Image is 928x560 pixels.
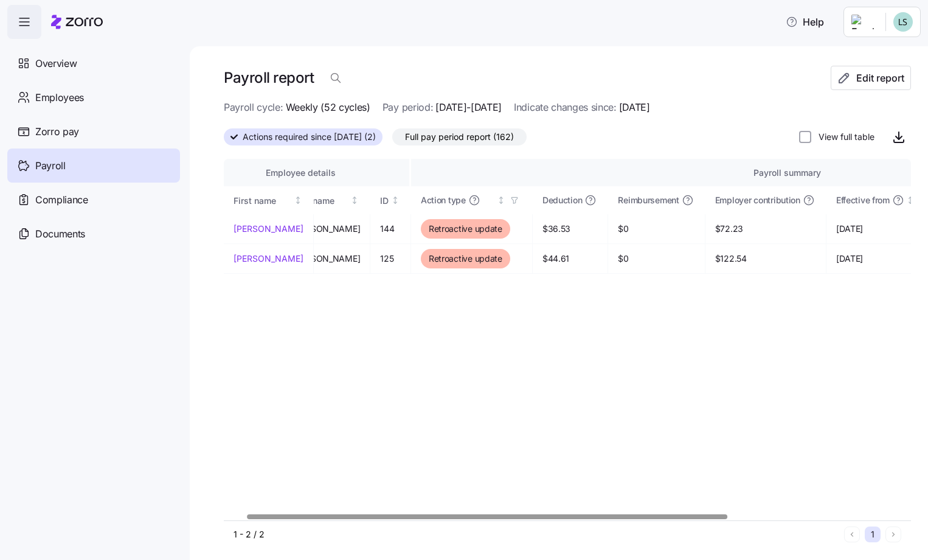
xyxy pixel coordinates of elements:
[7,46,180,80] a: Overview
[286,100,370,115] span: Weekly (52 cycles)
[619,100,650,115] span: [DATE]
[786,15,824,29] span: Help
[35,226,85,242] span: Documents
[618,194,679,206] span: Reimbursement
[224,100,283,115] span: Payroll cycle:
[380,223,401,235] span: 144
[35,192,88,208] span: Compliance
[715,253,816,265] span: $122.54
[7,217,180,251] a: Documents
[294,196,302,205] div: Not sorted
[542,194,582,206] span: Deduction
[283,186,370,214] th: Last nameNot sorted
[715,194,800,206] span: Employer contribution
[293,194,348,208] div: Last name
[7,114,180,149] a: Zorro pay
[865,527,881,542] button: 1
[7,149,180,183] a: Payroll
[618,253,694,265] span: $0
[234,253,303,265] a: [PERSON_NAME]
[836,194,890,206] span: Effective from
[391,196,400,205] div: Not sorted
[35,124,79,139] span: Zorro pay
[497,196,505,205] div: Not sorted
[893,12,913,32] img: d552751acb159096fc10a5bc90168bac
[293,223,360,235] span: [PERSON_NAME]
[715,223,816,235] span: $72.23
[380,194,389,208] div: ID
[435,100,502,115] span: [DATE]-[DATE]
[811,131,874,143] label: View full table
[831,66,911,90] button: Edit report
[224,68,314,87] h1: Payroll report
[885,527,901,542] button: Next page
[851,15,876,29] img: Employer logo
[429,253,502,265] span: Retroactive update
[7,183,180,217] a: Compliance
[293,253,360,265] span: [PERSON_NAME]
[776,10,834,34] button: Help
[7,80,180,114] a: Employees
[224,186,314,214] th: First nameNot sorted
[844,527,860,542] button: Previous page
[514,100,617,115] span: Indicate changes since:
[35,90,84,105] span: Employees
[234,528,839,541] div: 1 - 2 / 2
[856,71,904,85] span: Edit report
[421,194,466,206] span: Action type
[542,253,598,265] span: $44.61
[35,56,77,71] span: Overview
[380,253,401,265] span: 125
[234,194,292,208] div: First name
[350,196,359,205] div: Not sorted
[35,158,66,173] span: Payroll
[370,186,411,214] th: IDNot sorted
[405,129,514,145] span: Full pay period report (162)
[906,196,915,205] div: Not sorted
[243,129,376,145] span: Actions required since [DATE] (2)
[234,223,303,235] a: [PERSON_NAME]
[542,223,598,235] span: $36.53
[618,223,694,235] span: $0
[411,186,533,214] th: Action typeNot sorted
[429,223,502,235] span: Retroactive update
[203,166,400,180] div: Employee details
[383,100,433,115] span: Pay period:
